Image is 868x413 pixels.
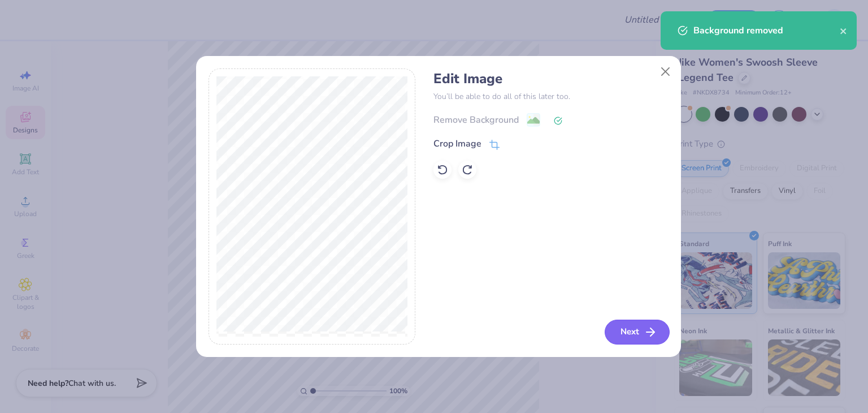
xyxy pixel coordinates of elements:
button: close [840,24,848,37]
div: Crop Image [433,137,481,150]
button: Next [605,320,670,345]
button: Close [654,61,676,82]
div: Background removed [693,24,840,37]
p: You’ll be able to do all of this later too. [433,91,668,102]
h4: Edit Image [433,71,668,87]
